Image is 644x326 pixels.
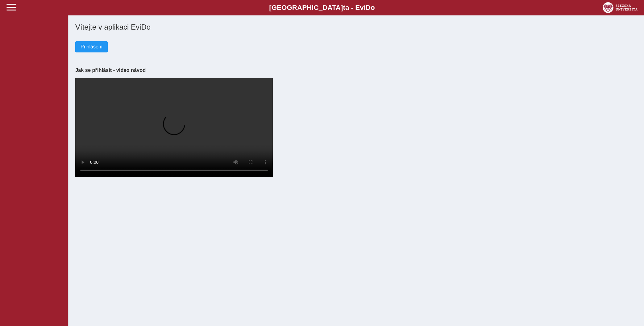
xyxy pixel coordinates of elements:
[81,44,102,50] span: Přihlášení
[603,2,638,13] img: logo_web_su.png
[75,23,637,31] h1: Vítejte v aplikaci EviDo
[19,4,625,12] b: [GEOGRAPHIC_DATA] a - Evi
[75,67,637,73] h3: Jak se přihlásit - video návod
[75,78,273,177] video: Your browser does not support the video tag.
[371,4,375,11] span: o
[75,41,108,52] button: Přihlášení
[343,4,345,11] span: t
[366,4,371,11] span: D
